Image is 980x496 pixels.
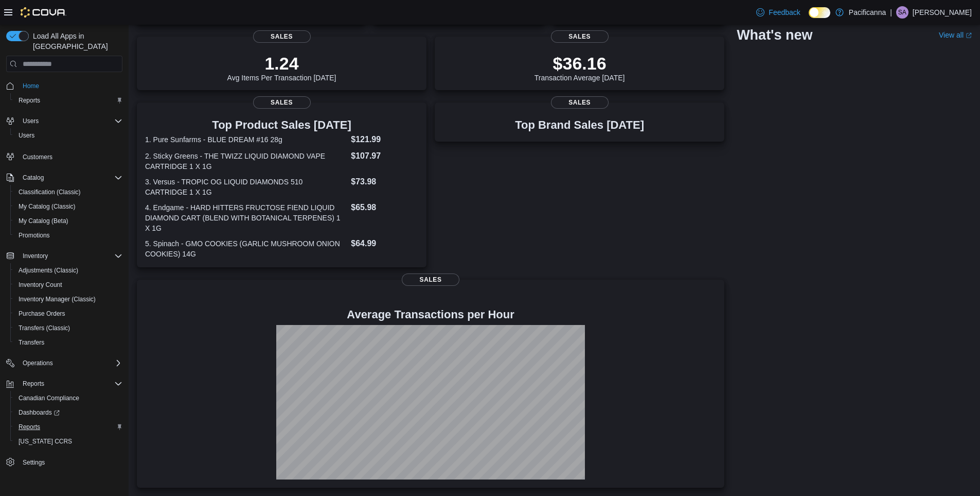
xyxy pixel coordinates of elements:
span: Catalog [19,172,122,184]
a: Dashboards [14,406,64,419]
span: Classification (Classic) [19,188,81,196]
div: Transaction Average [DATE] [534,53,625,82]
dt: 5. Spinach - GMO COOKIES (GARLIC MUSHROOM ONION COOKIES) 14G [145,238,347,259]
span: Reports [23,380,44,388]
span: Inventory Count [14,279,122,291]
span: Inventory [23,252,48,260]
button: Canadian Compliance [10,391,127,405]
svg: External link [966,32,972,39]
span: Sales [551,30,609,43]
button: Operations [19,357,57,369]
a: Purchase Orders [14,307,69,320]
button: Home [2,78,127,93]
button: [US_STATE] CCRS [10,434,127,449]
span: Dashboards [14,406,122,419]
span: Inventory Manager (Classic) [14,293,122,305]
dt: 3. Versus - TROPIC OG LIQUID DIAMONDS 510 CARTRIDGE 1 X 1G [145,177,347,197]
a: Home [19,80,43,92]
a: Inventory Count [14,279,66,291]
p: 1.24 [227,53,336,74]
span: Sales [253,96,311,109]
span: [US_STATE] CCRS [19,437,72,446]
span: Operations [19,357,122,369]
span: Users [23,117,39,125]
span: Adjustments (Classic) [19,266,78,275]
span: Dashboards [19,408,60,417]
span: Operations [23,359,53,367]
button: Catalog [2,170,127,185]
div: Avg Items Per Transaction [DATE] [227,53,336,82]
span: My Catalog (Beta) [14,215,122,227]
span: Users [19,115,122,127]
span: Home [23,82,39,90]
span: Inventory Manager (Classic) [19,295,96,303]
dd: $121.99 [351,133,418,146]
span: Sales [253,30,311,43]
dt: 1. Pure Sunfarms - BLUE DREAM #16 28g [145,134,347,145]
span: Load All Apps in [GEOGRAPHIC_DATA] [29,31,122,52]
span: Purchase Orders [14,307,122,320]
span: Catalog [23,174,44,182]
span: Reports [19,96,40,105]
a: My Catalog (Beta) [14,215,73,227]
a: Customers [19,151,57,163]
button: Transfers [10,335,127,350]
dd: $73.98 [351,176,418,188]
input: Dark Mode [809,7,830,18]
span: Classification (Classic) [14,186,122,198]
span: My Catalog (Beta) [19,217,68,225]
span: Canadian Compliance [14,392,122,404]
h3: Top Product Sales [DATE] [145,119,418,131]
p: | [890,6,892,19]
dd: $64.99 [351,237,418,250]
a: Promotions [14,229,54,242]
a: Adjustments (Classic) [14,264,82,277]
div: Shianne Adams [896,6,908,19]
button: Reports [2,377,127,391]
span: Reports [14,94,122,107]
button: Inventory Manager (Classic) [10,292,127,306]
span: Adjustments (Classic) [14,264,122,277]
a: [US_STATE] CCRS [14,435,76,448]
button: Catalog [19,172,48,184]
button: Inventory Count [10,278,127,292]
button: My Catalog (Beta) [10,214,127,228]
button: Inventory [19,250,52,262]
a: Classification (Classic) [14,186,85,198]
span: My Catalog (Classic) [19,202,76,211]
span: Users [14,129,122,142]
button: My Catalog (Classic) [10,199,127,214]
button: Settings [2,455,127,470]
span: My Catalog (Classic) [14,200,122,213]
span: Canadian Compliance [19,394,79,402]
span: Purchase Orders [19,310,65,318]
span: Transfers (Classic) [19,324,70,332]
button: Classification (Classic) [10,185,127,199]
dt: 2. Sticky Greens - THE TWIZZ LIQUID DIAMOND VAPE CARTRIDGE 1 X 1G [145,151,347,172]
span: Reports [14,421,122,433]
span: Promotions [14,229,122,242]
span: Customers [19,150,122,163]
button: Users [19,115,43,127]
a: Transfers [14,336,48,349]
button: Operations [2,356,127,370]
a: View allExternal link [939,31,972,39]
span: Transfers [19,338,44,347]
p: Pacificanna [849,6,886,19]
p: [PERSON_NAME] [913,6,972,19]
span: Sales [402,273,459,286]
span: Users [19,131,34,140]
dd: $107.97 [351,150,418,162]
p: $36.16 [534,53,625,74]
h4: Average Transactions per Hour [145,309,716,321]
a: Feedback [752,2,804,23]
h3: Top Brand Sales [DATE] [515,119,644,131]
button: Transfers (Classic) [10,321,127,335]
button: Reports [10,420,127,434]
span: Reports [19,378,122,390]
span: SA [898,6,906,19]
h2: What's new [737,27,812,43]
span: Transfers (Classic) [14,322,122,334]
span: Customers [23,153,52,161]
